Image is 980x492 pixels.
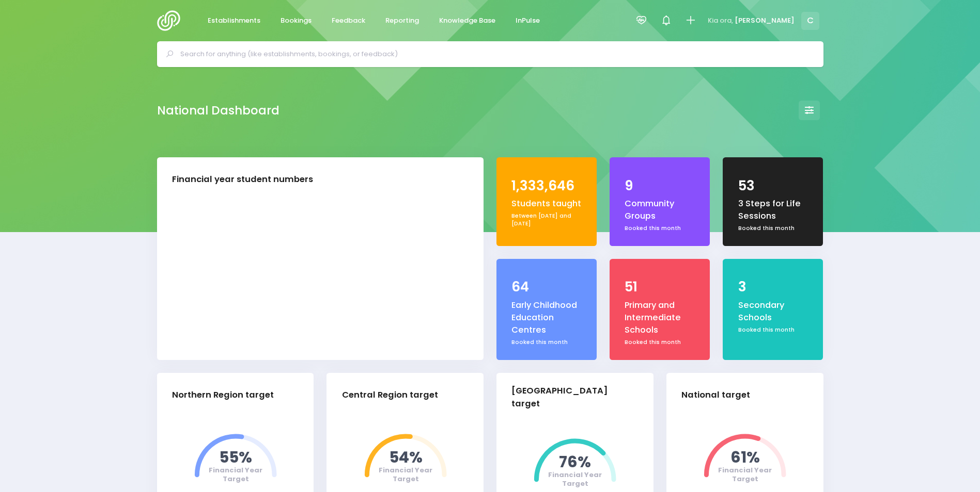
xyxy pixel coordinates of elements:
span: Reporting [385,15,419,26]
input: Search for anything (like establishments, bookings, or feedback) [180,46,809,62]
div: 53 [738,176,808,196]
div: National target [681,389,750,402]
div: Secondary Schools [738,299,808,324]
span: Kia ora, [708,15,733,26]
div: Early Childhood Education Centres [511,299,582,337]
span: Feedback [332,15,365,26]
h2: National Dashboard [157,104,279,118]
span: [PERSON_NAME] [735,15,795,26]
div: Central Region target [342,389,438,402]
div: 1,333,646 [511,176,582,196]
span: C [801,12,819,30]
div: Students taught [511,198,582,210]
div: Between [DATE] and [DATE] [511,212,582,228]
div: 9 [625,176,695,196]
div: Booked this month [738,224,808,233]
a: Feedback [323,11,374,31]
div: Community Groups [625,198,695,223]
a: InPulse [507,11,549,31]
span: Bookings [281,15,312,26]
div: Primary and Intermediate Schools [625,299,695,337]
div: Booked this month [625,224,695,233]
div: Financial year student numbers [172,173,313,186]
div: 3 [738,277,808,297]
div: 51 [625,277,695,297]
a: Establishments [199,11,269,31]
div: 3 Steps for Life Sessions [738,198,808,223]
span: Knowledge Base [439,15,495,26]
a: Knowledge Base [431,11,504,31]
img: Logo [157,10,186,31]
a: Reporting [377,11,428,31]
div: [GEOGRAPHIC_DATA] target [511,385,630,411]
div: 64 [511,277,582,297]
div: Northern Region target [172,389,274,402]
div: Booked this month [511,338,582,347]
div: Booked this month [625,338,695,347]
a: Bookings [272,11,320,31]
span: Establishments [208,15,260,26]
div: Booked this month [738,326,808,334]
span: InPulse [516,15,540,26]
